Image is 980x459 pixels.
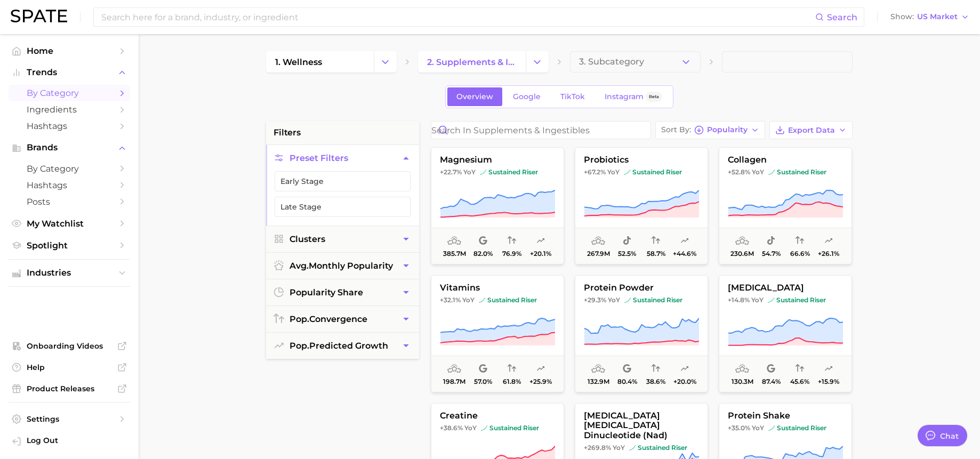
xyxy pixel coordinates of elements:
[526,51,549,73] button: Change Category
[629,445,636,451] img: sustained riser
[275,197,411,217] button: Late Stage
[479,235,487,247] span: popularity share: Google
[768,424,826,432] span: sustained riser
[768,296,826,304] span: sustained riser
[503,378,521,385] span: 61.8%
[655,121,765,139] button: Sort ByPopularity
[596,87,671,106] a: InstagramBeta
[608,296,620,304] span: YoY
[9,43,130,59] a: Home
[440,168,462,176] span: +22.7%
[824,235,833,247] span: popularity predicted growth: Very Likely
[768,297,774,303] img: sustained riser
[100,8,815,26] input: Search here for a brand, industry, or ingredient
[290,287,363,297] span: popularity share
[447,87,502,106] a: Overview
[290,314,367,324] span: convergence
[427,57,517,67] span: 2. supplements & ingestibles
[728,424,750,432] span: +35.0%
[607,168,620,176] span: YoY
[788,126,835,135] span: Export Data
[9,194,130,210] a: Posts
[9,118,130,134] a: Hashtags
[588,378,609,385] span: 132.9m
[27,180,112,190] span: Hashtags
[27,341,112,351] span: Onboarding Videos
[27,143,112,152] span: Brands
[551,87,594,106] a: TikTok
[431,147,564,264] button: magnesium+22.7% YoYsustained risersustained riser385.7m82.0%76.9%+20.1%
[513,92,541,101] span: Google
[623,363,631,375] span: popularity share: Google
[647,250,665,257] span: 58.7%
[790,378,809,385] span: 45.6%
[584,444,611,452] span: +269.8%
[447,363,461,375] span: average monthly popularity: Very High Popularity
[431,155,564,165] span: magnesium
[290,314,309,324] abbr: popularity index
[9,140,130,156] button: Brands
[680,235,689,247] span: popularity predicted growth: Very Likely
[290,234,325,244] span: Clusters
[768,169,775,175] img: sustained riser
[661,127,691,133] span: Sort By
[767,363,775,375] span: popularity share: Google
[508,235,516,247] span: popularity convergence: High Convergence
[751,296,764,304] span: YoY
[719,283,852,293] span: [MEDICAL_DATA]
[575,275,708,392] button: protein powder+29.3% YoYsustained risersustained riser132.9m80.4%38.6%+20.0%
[575,155,708,165] span: probiotics
[768,425,775,431] img: sustained riser
[769,121,853,139] button: Export Data
[575,283,708,293] span: protein powder
[591,363,605,375] span: average monthly popularity: Very High Popularity
[9,411,130,427] a: Settings
[508,363,516,375] span: popularity convergence: High Convergence
[431,122,650,139] input: Search in supplements & ingestibles
[266,253,419,279] button: avg.monthly popularity
[9,381,130,397] a: Product Releases
[752,424,764,432] span: YoY
[27,88,112,98] span: by Category
[290,341,309,351] abbr: popularity index
[9,338,130,354] a: Onboarding Videos
[27,414,112,424] span: Settings
[719,275,852,392] button: [MEDICAL_DATA]+14.8% YoYsustained risersustained riser130.3m87.4%45.6%+15.9%
[605,92,644,101] span: Instagram
[27,363,112,372] span: Help
[762,378,781,385] span: 87.4%
[480,168,538,176] span: sustained riser
[591,235,605,247] span: average monthly popularity: Very High Popularity
[9,101,130,118] a: Ingredients
[719,155,852,165] span: collagen
[9,160,130,177] a: by Category
[707,127,748,133] span: Popularity
[473,250,493,257] span: 82.0%
[9,432,130,450] a: Log out. Currently logged in with e-mail cklemawesch@growve.com.
[719,147,852,264] button: collagen+52.8% YoYsustained risersustained riser230.6m54.7%66.6%+26.1%
[418,51,526,73] a: 2. supplements & ingestibles
[479,296,537,304] span: sustained riser
[443,378,465,385] span: 198.7m
[266,145,419,171] button: Preset Filters
[27,384,112,393] span: Product Releases
[290,153,348,163] span: Preset Filters
[27,121,112,131] span: Hashtags
[767,235,775,247] span: popularity share: TikTok
[730,250,754,257] span: 230.6m
[431,283,564,293] span: vitamins
[9,65,130,80] button: Trends
[290,341,388,351] span: predicted growth
[462,296,475,304] span: YoY
[790,250,810,257] span: 66.6%
[374,51,397,73] button: Change Category
[768,168,826,176] span: sustained riser
[275,171,411,191] button: Early Stage
[719,411,852,421] span: protein shake
[479,297,485,303] img: sustained riser
[536,235,545,247] span: popularity predicted growth: Very Likely
[274,126,301,139] span: filters
[481,425,487,431] img: sustained riser
[618,250,636,257] span: 52.5%
[728,296,750,304] span: +14.8%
